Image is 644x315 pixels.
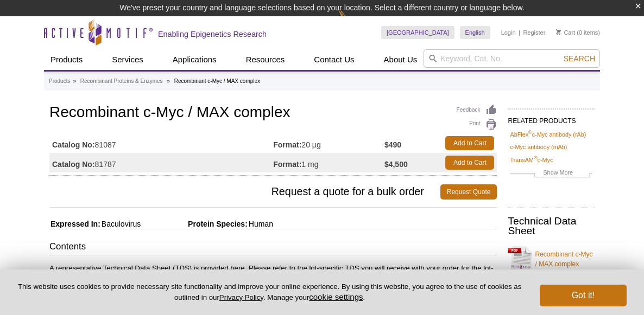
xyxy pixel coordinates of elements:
td: 1 mg [273,153,384,172]
a: Print [457,119,497,131]
strong: Catalog No: [52,159,95,169]
strong: $490 [384,140,401,150]
td: 20 µg [273,133,384,153]
img: Change Here [338,8,367,34]
a: About Us [377,49,424,70]
li: (0 items) [556,26,600,39]
strong: Format: [273,140,301,150]
a: Login [501,29,516,36]
td: 81087 [49,133,273,153]
a: Products [49,76,70,86]
a: AbFlex®c-Myc antibody (rAb) [510,130,586,139]
li: Recombinant c-Myc / MAX complex [174,78,260,84]
button: Search [560,54,598,63]
input: Keyword, Cat. No. [424,49,600,68]
a: Contact Us [307,49,361,70]
td: 81787 [49,153,273,172]
a: Show More [510,168,592,180]
sup: ® [528,130,532,135]
a: Applications [166,49,223,70]
span: Baculovirus [100,220,141,228]
a: Register [523,29,545,36]
strong: Catalog No: [52,140,95,150]
a: Products [44,49,89,70]
a: TransAM®c-Myc [510,155,553,165]
li: » [73,78,76,84]
li: | [519,26,520,39]
a: Resources [239,49,292,70]
h2: Technical Data Sheet [508,216,595,236]
sup: ® [534,155,538,160]
li: » [167,78,170,84]
h3: Contents [49,240,497,255]
img: Your Cart [556,29,561,35]
p: A representative Technical Data Sheet (TDS) is provided here. Please refer to the lot-specific TD... [49,263,497,283]
a: [GEOGRAPHIC_DATA] [381,26,454,39]
span: Expressed In: [49,220,100,228]
h2: RELATED PRODUCTS [508,108,595,128]
span: Protein Species: [143,220,248,228]
h1: Recombinant c-Myc / MAX complex [49,104,497,123]
strong: $4,500 [384,159,408,169]
button: Got it! [540,285,627,306]
a: Privacy Policy [219,293,263,301]
span: Request a quote for a bulk order [49,184,440,200]
a: English [460,26,490,39]
a: Services [105,49,150,70]
a: Add to Cart [445,156,494,170]
a: Cart [556,29,575,36]
strong: Format: [273,159,301,169]
a: Add to Cart [445,136,494,150]
p: This website uses cookies to provide necessary site functionality and improve your online experie... [17,282,522,303]
a: c-Myc antibody (mAb) [510,142,567,152]
button: cookie settings [309,292,363,301]
a: Feedback [457,104,497,116]
a: Recombinant c-Myc / MAX complex [508,243,595,275]
a: Recombinant Proteins & Enzymes [80,76,163,86]
a: Request Quote [440,184,497,200]
span: Search [564,54,595,63]
span: Human [248,220,273,228]
h2: Enabling Epigenetics Research [158,29,267,39]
